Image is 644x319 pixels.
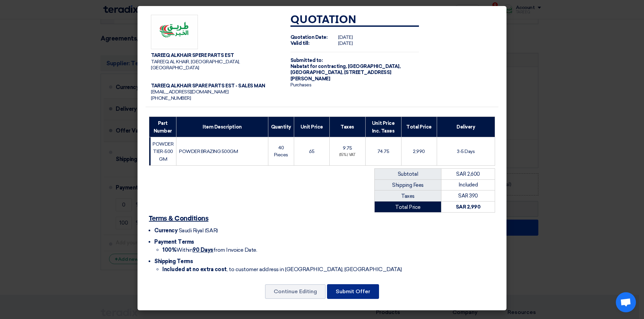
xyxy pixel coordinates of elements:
font: 90 Days [193,247,213,253]
font: POWDER BRAZING 500GM [179,149,238,154]
font: Quotation Date: [290,34,328,40]
font: Unit Price [301,124,323,130]
font: Saudi Riyal (SAR) [179,227,218,234]
font: [DATE] [338,34,353,40]
font: Taxes [401,193,415,199]
font: Included [459,182,478,188]
font: [EMAIL_ADDRESS][DOMAIN_NAME] [151,89,229,95]
font: 74.75 [377,149,389,154]
font: Subtotal [398,171,418,177]
font: Purchases [290,82,312,88]
font: Within [176,247,193,253]
font: Valid till: [290,41,310,46]
font: SAR 2,600 [456,171,480,177]
font: 3-5 Days [457,149,475,154]
font: Payment Terms [154,239,194,245]
font: Quantity [271,124,291,130]
font: Total Price [395,204,421,210]
font: 2,990 [413,149,425,154]
font: Nabatat for contracting, [290,64,347,69]
font: SAR 2,990 [456,204,481,210]
font: Taxes [340,124,354,130]
font: TAREEQ ALKHAIR SPARE PARTS EST - SALES MAN [151,83,265,89]
font: Shipping Terms [154,258,193,264]
font: , to customer address in [GEOGRAPHIC_DATA], [GEOGRAPHIC_DATA] [227,266,402,272]
font: [DATE] [338,41,353,46]
font: Part Number [154,121,172,134]
font: Shipping Fees [392,182,424,188]
font: SAR 390 [458,193,478,199]
font: [GEOGRAPHIC_DATA], [GEOGRAPHIC_DATA], [STREET_ADDRESS] [290,64,400,75]
font: Quotation [290,15,357,25]
font: [PERSON_NAME] [290,76,330,82]
font: Submit Offer [336,288,370,295]
font: Currency [154,227,177,234]
font: from Invoice Date. [213,247,257,253]
font: TAREEQ ALKHAIR SPERE PARTS EST [151,53,234,58]
font: Submitted to: [290,58,323,63]
button: Submit Offer [327,284,379,299]
button: Continue Editing [265,284,326,299]
font: POWDER TIER-500 GM [153,141,173,162]
font: Delivery [457,124,475,130]
font: 100% [162,247,176,253]
font: 9.75 [343,145,352,151]
font: Unit Price Inc. Taxes [372,121,394,134]
img: Company Logo [151,15,198,50]
font: [PHONE_NUMBER] [151,95,191,101]
font: (15%) VAT [339,153,356,157]
font: Included at no extra cost [162,266,227,272]
font: Continue Editing [274,288,317,295]
font: TAREEQ AL KHAIR, [GEOGRAPHIC_DATA], [GEOGRAPHIC_DATA] [151,59,240,71]
div: Open chat [616,292,636,312]
font: Total Price [406,124,432,130]
font: Terms & Conditions [149,215,208,222]
font: Item Description [203,124,241,130]
font: 65 [309,149,314,154]
font: 40 Pieces [274,145,288,158]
